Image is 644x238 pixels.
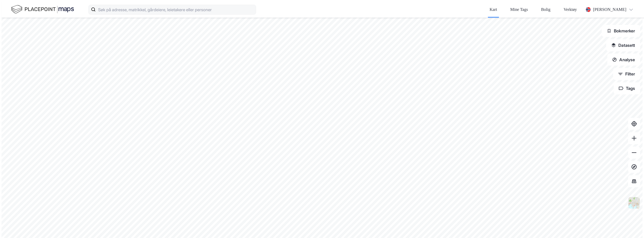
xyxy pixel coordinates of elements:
[490,6,497,13] div: Kart
[625,220,644,238] iframe: Chat Widget
[628,196,640,209] img: Z
[613,68,640,80] button: Filter
[602,25,640,37] button: Bokmerker
[96,4,256,16] input: Søk på adresse, matrikkel, gårdeiere, leietakere eller personer
[563,6,577,13] div: Verktøy
[625,220,644,238] div: Kontrollprogram for chat
[614,82,640,94] button: Tags
[593,6,626,13] div: [PERSON_NAME]
[510,6,528,13] div: Mine Tags
[607,54,640,66] button: Analyse
[606,39,640,51] button: Datasett
[541,6,550,13] div: Bolig
[11,4,74,15] img: logo.f888ab2527a4732fd821a326f86c7f29.svg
